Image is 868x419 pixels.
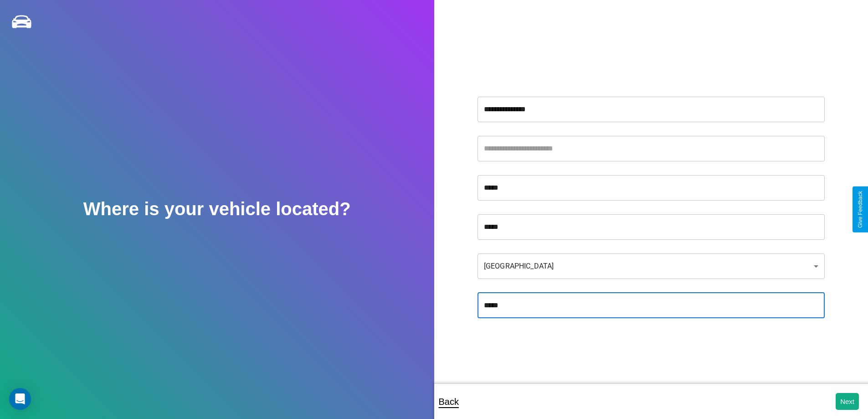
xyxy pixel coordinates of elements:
[478,253,825,279] div: [GEOGRAPHIC_DATA]
[439,393,459,410] p: Back
[857,191,863,228] div: Give Feedback
[83,199,351,219] h2: Where is your vehicle located?
[836,393,859,410] button: Next
[9,388,31,410] div: Open Intercom Messenger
